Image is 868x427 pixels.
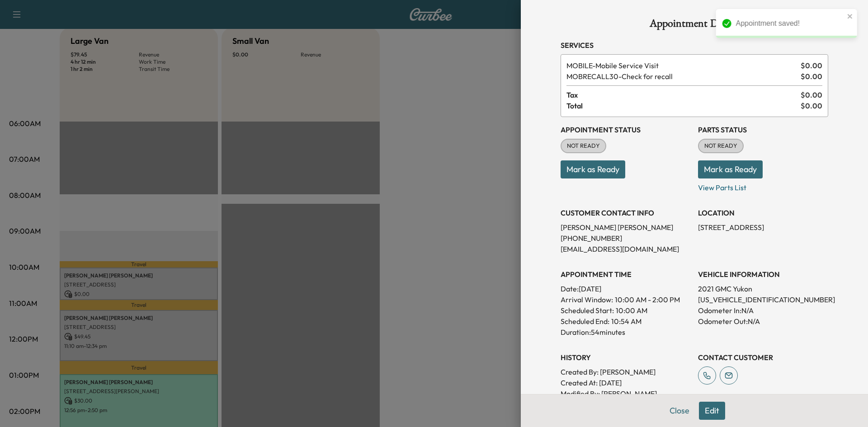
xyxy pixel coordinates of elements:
[698,352,828,363] h3: CONTACT CUSTOMER
[699,402,725,420] button: Edit
[615,294,680,305] span: 10:00 AM - 2:00 PM
[561,327,691,338] p: Duration: 54 minutes
[801,100,822,111] span: $ 0.00
[566,71,797,82] span: Check for recall
[566,89,801,100] span: Tax
[698,160,763,178] button: Mark as Ready
[664,402,695,420] button: Close
[561,352,691,363] h3: History
[561,316,609,327] p: Scheduled End:
[698,178,828,193] p: View Parts List
[561,244,691,254] p: [EMAIL_ADDRESS][DOMAIN_NAME]
[561,124,691,135] h3: Appointment Status
[698,283,828,294] p: 2021 GMC Yukon
[801,71,822,82] span: $ 0.00
[801,60,822,71] span: $ 0.00
[561,233,691,244] p: [PHONE_NUMBER]
[699,141,743,150] span: NOT READY
[561,141,605,150] span: NOT READY
[611,316,642,327] p: 10:54 AM
[698,222,828,233] p: [STREET_ADDRESS]
[801,89,822,100] span: $ 0.00
[566,100,801,111] span: Total
[561,283,691,294] p: Date: [DATE]
[561,207,691,218] h3: CUSTOMER CONTACT INFO
[561,366,691,377] p: Created By : [PERSON_NAME]
[561,294,691,305] p: Arrival Window:
[616,305,647,316] p: 10:00 AM
[698,124,828,135] h3: Parts Status
[561,160,625,178] button: Mark as Ready
[561,40,828,51] h3: Services
[566,60,797,71] span: Mobile Service Visit
[698,207,828,218] h3: LOCATION
[698,305,828,316] p: Odometer In: N/A
[561,305,614,316] p: Scheduled Start:
[561,388,691,399] p: Modified By : [PERSON_NAME]
[698,269,828,280] h3: VEHICLE INFORMATION
[561,269,691,280] h3: APPOINTMENT TIME
[561,18,828,33] h1: Appointment Details
[561,377,691,388] p: Created At : [DATE]
[698,294,828,305] p: [US_VEHICLE_IDENTIFICATION_NUMBER]
[561,222,691,233] p: [PERSON_NAME] [PERSON_NAME]
[698,316,828,327] p: Odometer Out: N/A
